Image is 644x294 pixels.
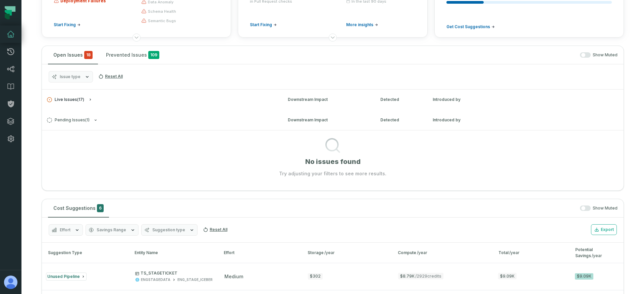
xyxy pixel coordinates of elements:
[97,204,104,212] span: 6
[279,170,386,177] p: Try adjusting your filters to see more results.
[49,71,93,82] button: Issue type
[288,117,368,123] div: Downstream Impact
[148,18,176,23] span: semantic bugs
[47,118,276,123] button: Pending Issues(1)
[141,277,170,282] div: ENGSTAGEDATA
[54,22,80,27] a: Start Fixing
[398,273,443,279] span: $8.79K
[308,250,386,256] div: Storage
[47,97,84,102] span: Live Issues ( 17 )
[498,250,563,256] div: Total
[415,274,441,279] span: / 2929 credits
[446,24,490,30] span: Get Cost Suggestions
[49,224,83,236] button: Effort
[305,157,361,166] h1: No issues found
[380,117,421,123] div: Detected
[433,97,493,103] div: Introduced by
[60,74,80,79] span: Issue type
[148,51,159,59] span: 109
[346,22,373,27] span: More insights
[398,250,486,256] div: Compute
[60,227,70,233] span: Effort
[288,97,368,103] div: Downstream Impact
[177,277,215,282] div: ENG_STAGE_ICEBERG
[380,97,421,103] div: Detected
[54,22,76,27] span: Start Fixing
[498,273,517,279] span: $9.09K
[135,250,212,256] div: Entity Name
[250,22,277,27] a: Start Fixing
[86,224,139,236] button: Savings Range
[48,199,109,217] button: Cost Suggestions
[417,250,427,255] span: /year
[47,97,276,102] button: Live Issues(17)
[509,250,520,255] span: /year
[96,71,125,82] button: Reset All
[346,22,378,27] a: More insights
[135,271,215,276] p: TS_STAGETICKET
[200,224,230,235] button: Reset All
[308,273,323,280] div: $302
[4,276,17,289] img: avatar of Aviel Bar-Yossef
[84,51,93,59] span: critical issues and errors combined
[224,274,243,279] span: medium
[433,117,493,123] div: Introduced by
[224,250,296,256] div: Effort
[101,46,165,64] button: Prevented Issues
[592,253,602,258] span: /year
[152,227,185,233] span: Suggestion type
[250,22,272,27] span: Start Fixing
[575,247,620,259] div: Potential Savings
[42,130,624,177] div: Pending Issues(1)
[47,274,80,279] span: Unused Pipeline
[45,250,122,256] div: Suggestion Type
[112,205,618,211] div: Show Muted
[141,224,198,236] button: Suggestion type
[42,263,624,290] button: Unused PipelineTS_STAGETICKETENGSTAGEDATAENG_STAGE_ICEBERGmedium$302$8.79K/2929credits$9.09K$9.09K
[324,250,335,255] span: /year
[148,9,176,14] span: schema health
[47,118,90,123] span: Pending Issues ( 1 )
[591,224,617,235] button: Export
[446,24,495,30] a: Get Cost Suggestions
[167,52,618,58] div: Show Muted
[575,273,593,280] div: $9.09K
[97,227,126,233] span: Savings Range
[48,46,98,64] button: Open Issues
